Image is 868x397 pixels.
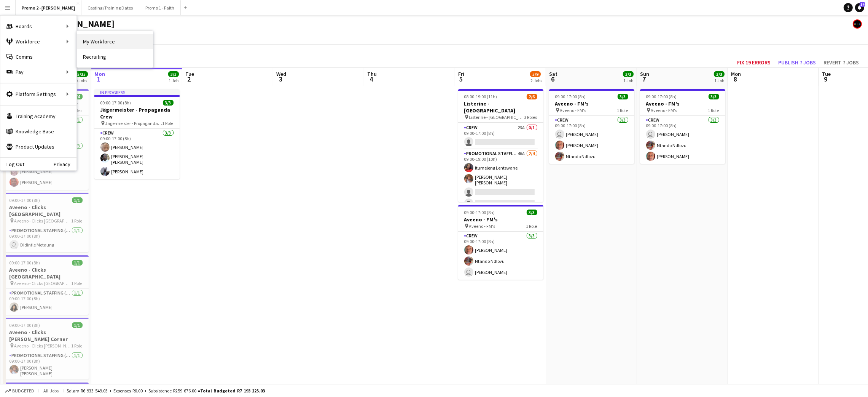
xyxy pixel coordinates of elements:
[184,75,194,83] span: 2
[100,100,131,106] span: 09:00-17:00 (8h)
[458,70,464,77] span: Fri
[14,343,72,349] span: Aveeno - Clicks [PERSON_NAME] Corner
[820,58,862,67] button: Revert 7 jobs
[77,49,153,64] a: Recruiting
[3,193,89,252] div: 09:00-17:00 (8h)1/1Aveeno - Clicks [GEOGRAPHIC_DATA] Aveeno - Clicks [GEOGRAPHIC_DATA]1 RolePromo...
[3,226,89,252] app-card-role: Promotional Staffing (Brand Ambassadors)1/109:00-17:00 (8h) Didintle Motaung
[526,223,537,229] span: 1 Role
[54,161,76,167] a: Privacy
[530,78,542,83] div: 2 Jobs
[549,70,557,77] span: Sat
[860,2,865,7] span: 54
[16,0,81,15] button: Promo 2 - [PERSON_NAME]
[458,216,543,223] h3: Aveeno - FM's
[73,78,88,83] div: 30 Jobs
[458,149,543,211] app-card-role: Promotional Staffing (Brand Ambassadors)46A2/409:00-19:00 (10h)Itumeleng Lentswane[PERSON_NAME] [...
[0,139,76,154] a: Product Updates
[730,75,741,83] span: 8
[168,71,179,77] span: 3/3
[200,388,265,394] span: Total Budgeted R7 193 225.03
[527,94,537,99] span: 2/6
[639,75,649,83] span: 7
[640,89,725,164] app-job-card: 09:00-17:00 (8h)3/3Aveeno - FM's Aveeno - FM's1 RoleCrew3/309:00-17:00 (8h) [PERSON_NAME]Ntando N...
[0,19,76,34] div: Boards
[524,114,537,120] span: 3 Roles
[530,71,541,77] span: 5/9
[4,387,35,395] button: Budgeted
[72,197,83,203] span: 1/1
[72,218,83,224] span: 1 Role
[73,71,88,77] span: 35/35
[162,120,174,126] span: 1 Role
[640,70,649,77] span: Sun
[555,94,586,99] span: 09:00-17:00 (8h)
[185,70,194,77] span: Tue
[0,49,76,64] a: Comms
[0,124,76,139] a: Knowledge Base
[163,100,174,106] span: 3/3
[94,89,180,179] app-job-card: In progress09:00-17:00 (8h)3/3Jägermeister - Propaganda Crew Jägermeister - Propaganda Crew1 Role...
[709,94,719,99] span: 3/3
[775,58,819,67] button: Publish 7 jobs
[42,388,60,394] span: All jobs
[734,58,774,67] button: Fix 19 errors
[14,218,72,224] span: Aveeno - Clicks [GEOGRAPHIC_DATA]
[276,70,286,77] span: Wed
[855,3,864,12] a: 54
[458,205,543,280] app-job-card: 09:00-17:00 (8h)3/3Aveeno - FM's Aveeno - FM's1 RoleCrew3/309:00-17:00 (8h)[PERSON_NAME]Ntando Nd...
[618,94,628,99] span: 3/3
[458,100,543,114] h3: Listerine - [GEOGRAPHIC_DATA]
[77,34,153,49] a: My Workforce
[853,19,862,29] app-user-avatar: Eddie Malete
[0,161,24,167] a: Log Out
[366,75,377,83] span: 4
[10,197,40,203] span: 09:00-17:00 (8h)
[10,260,40,266] span: 09:00-17:00 (8h)
[457,75,464,83] span: 5
[731,70,741,77] span: Mon
[640,116,725,164] app-card-role: Crew3/309:00-17:00 (8h) [PERSON_NAME]Ntando Ndlovu[PERSON_NAME]
[458,123,543,149] app-card-role: Crew23A0/109:00-17:00 (8h)
[94,70,105,77] span: Mon
[94,129,180,179] app-card-role: Crew3/309:00-17:00 (8h)[PERSON_NAME][PERSON_NAME] [PERSON_NAME][PERSON_NAME]
[623,71,634,77] span: 3/3
[651,107,677,113] span: Aveeno - FM's
[714,71,725,77] span: 3/3
[94,106,180,120] h3: Jägermeister - Propaganda Crew
[10,322,40,328] span: 09:00-17:00 (8h)
[0,109,76,124] a: Training Academy
[3,289,89,315] app-card-role: Promotional Staffing (Brand Ambassadors)1/109:00-17:00 (8h)[PERSON_NAME]
[0,64,76,80] div: Pay
[3,329,89,343] h3: Aveeno - Clicks [PERSON_NAME] Corner
[560,107,586,113] span: Aveeno - FM's
[3,204,89,218] h3: Aveeno - Clicks [GEOGRAPHIC_DATA]
[72,322,83,328] span: 1/1
[549,116,634,164] app-card-role: Crew3/309:00-17:00 (8h) [PERSON_NAME][PERSON_NAME]Ntando Ndlovu
[549,89,634,164] app-job-card: 09:00-17:00 (8h)3/3Aveeno - FM's Aveeno - FM's1 RoleCrew3/309:00-17:00 (8h) [PERSON_NAME][PERSON_...
[72,260,83,266] span: 1/1
[3,318,89,379] app-job-card: 09:00-17:00 (8h)1/1Aveeno - Clicks [PERSON_NAME] Corner Aveeno - Clicks [PERSON_NAME] Corner1 Rol...
[549,100,634,107] h3: Aveeno - FM's
[3,351,89,379] app-card-role: Promotional Staffing (Brand Ambassadors)1/109:00-17:00 (8h)[PERSON_NAME] [PERSON_NAME]
[3,255,89,315] app-job-card: 09:00-17:00 (8h)1/1Aveeno - Clicks [GEOGRAPHIC_DATA] Aveeno - Clicks [GEOGRAPHIC_DATA]1 RolePromo...
[81,0,139,15] button: Casting/Training Dates
[105,120,162,126] span: Jägermeister - Propaganda Crew
[623,78,633,83] div: 1 Job
[72,280,83,286] span: 1 Role
[617,107,628,113] span: 1 Role
[821,75,831,83] span: 9
[94,89,180,95] div: In progress
[0,86,76,102] div: Platform Settings
[646,94,677,99] span: 09:00-17:00 (8h)
[464,94,497,99] span: 08:00-19:00 (11h)
[458,232,543,280] app-card-role: Crew3/309:00-17:00 (8h)[PERSON_NAME]Ntando Ndlovu [PERSON_NAME]
[3,266,89,280] h3: Aveeno - Clicks [GEOGRAPHIC_DATA]
[640,100,725,107] h3: Aveeno - FM's
[822,70,831,77] span: Tue
[72,94,83,99] span: 4/4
